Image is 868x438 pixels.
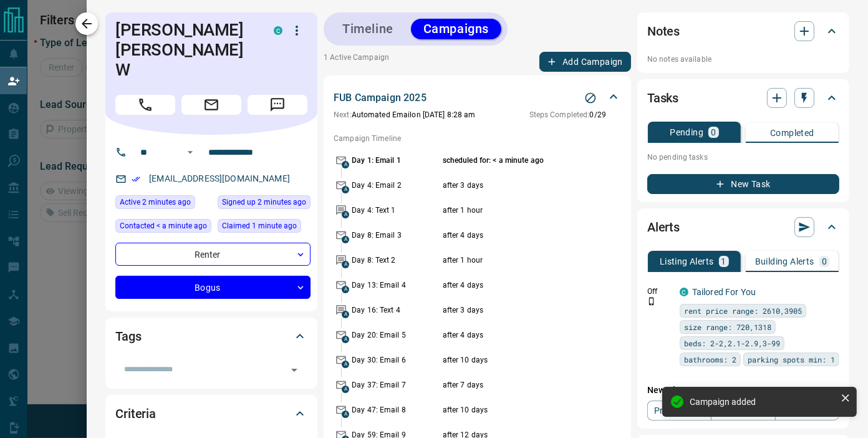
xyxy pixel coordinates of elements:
[647,88,678,108] h2: Tasks
[342,236,349,243] span: A
[218,195,311,213] div: Tue Sep 16 2025
[684,337,780,349] span: beds: 2-2,2.1-2.9,3-99
[692,287,756,297] a: Tailored For You
[660,257,714,266] p: Listing Alerts
[822,257,827,266] p: 0
[711,128,716,137] p: 0
[352,280,440,291] p: Day 13: Email 4
[352,304,440,316] p: Day 16: Text 4
[647,54,839,65] p: No notes available
[581,89,600,107] button: Stop Campaign
[115,195,211,213] div: Tue Sep 16 2025
[342,186,349,193] span: A
[755,257,814,266] p: Building Alerts
[115,20,255,80] h1: [PERSON_NAME] [PERSON_NAME] W
[721,257,726,266] p: 1
[352,255,440,266] p: Day 8: Text 2
[647,174,839,194] button: New Task
[684,304,802,317] span: rent price range: 2610,3905
[181,95,241,115] span: Email
[647,16,839,46] div: Notes
[183,145,198,160] button: Open
[411,19,501,39] button: Campaigns
[690,397,836,407] div: Campaign added
[443,379,589,391] p: after 7 days
[352,404,440,416] p: Day 47: Email 8
[684,321,771,333] span: size range: 720,1318
[443,155,589,166] p: scheduled for: < a minute ago
[342,361,349,368] span: A
[647,21,680,41] h2: Notes
[342,386,349,393] span: A
[248,95,307,115] span: Message
[647,297,656,306] svg: Push Notification Only
[352,180,440,191] p: Day 4: Email 2
[770,129,814,137] p: Completed
[443,329,589,341] p: after 4 days
[443,404,589,416] p: after 10 days
[342,261,349,268] span: A
[647,148,839,167] p: No pending tasks
[334,88,621,123] div: FUB Campaign 2025Stop CampaignNext:Automated Emailon [DATE] 8:28 amSteps Completed:0/29
[324,52,389,72] p: 1 Active Campaign
[670,128,703,137] p: Pending
[443,280,589,291] p: after 4 days
[342,286,349,293] span: A
[443,180,589,191] p: after 3 days
[222,220,297,232] span: Claimed 1 minute ago
[286,361,303,379] button: Open
[352,205,440,216] p: Day 4: Text 1
[529,109,606,120] p: 0 / 29
[342,336,349,343] span: A
[334,110,352,119] span: Next:
[342,311,349,318] span: A
[647,384,839,397] p: New Alert:
[647,83,839,113] div: Tasks
[334,90,427,105] p: FUB Campaign 2025
[115,404,156,424] h2: Criteria
[334,133,621,144] p: Campaign Timeline
[443,230,589,241] p: after 4 days
[132,175,140,183] svg: Email Verified
[647,212,839,242] div: Alerts
[115,326,141,346] h2: Tags
[120,220,207,232] span: Contacted < a minute ago
[115,95,175,115] span: Call
[149,173,290,183] a: [EMAIL_ADDRESS][DOMAIN_NAME]
[684,353,736,366] span: bathrooms: 2
[274,26,282,35] div: condos.ca
[342,211,349,218] span: A
[115,321,307,351] div: Tags
[647,286,672,297] p: Off
[352,329,440,341] p: Day 20: Email 5
[115,219,211,236] div: Tue Sep 16 2025
[443,205,589,216] p: after 1 hour
[330,19,406,39] button: Timeline
[222,196,306,208] span: Signed up 2 minutes ago
[647,217,680,237] h2: Alerts
[115,276,311,299] div: Bogus
[352,379,440,391] p: Day 37: Email 7
[115,399,307,429] div: Criteria
[218,219,311,236] div: Tue Sep 16 2025
[352,354,440,366] p: Day 30: Email 6
[120,196,191,208] span: Active 2 minutes ago
[443,304,589,316] p: after 3 days
[443,255,589,266] p: after 1 hour
[647,401,711,421] a: Property
[352,155,440,166] p: Day 1: Email 1
[334,109,475,120] p: Automated Email on [DATE] 8:28 am
[115,243,311,266] div: Renter
[342,161,349,168] span: A
[443,354,589,366] p: after 10 days
[352,230,440,241] p: Day 8: Email 3
[680,288,688,296] div: condos.ca
[748,353,835,366] span: parking spots min: 1
[539,52,631,72] button: Add Campaign
[342,411,349,418] span: A
[529,110,590,119] span: Steps Completed:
